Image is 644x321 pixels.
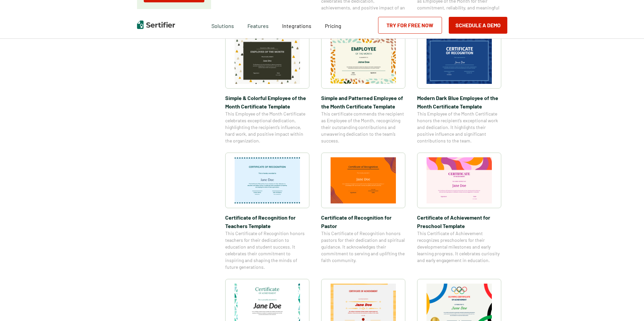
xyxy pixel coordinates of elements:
[417,110,501,144] span: This Employee of the Month Certificate honors the recipient’s exceptional work and dedication. It...
[321,153,405,270] a: Certificate of Recognition for PastorCertificate of Recognition for PastorThis Certificate of Rec...
[211,21,234,29] span: Solutions
[282,21,311,29] a: Integrations
[417,230,501,264] span: This Certificate of Achievement recognizes preschoolers for their developmental milestones and ea...
[225,33,309,144] a: Simple & Colorful Employee of the Month Certificate TemplateSimple & Colorful Employee of the Mon...
[427,157,492,203] img: Certificate of Achievement for Preschool Template
[321,230,405,264] span: This Certificate of Recognition honors pastors for their dedication and spiritual guidance. It ac...
[235,38,300,84] img: Simple & Colorful Employee of the Month Certificate Template
[417,213,501,230] span: Certificate of Achievement for Preschool Template
[331,157,396,203] img: Certificate of Recognition for Pastor
[321,33,405,144] a: Simple and Patterned Employee of the Month Certificate TemplateSimple and Patterned Employee of t...
[417,94,501,110] span: Modern Dark Blue Employee of the Month Certificate Template
[417,153,501,270] a: Certificate of Achievement for Preschool TemplateCertificate of Achievement for Preschool Templat...
[225,94,309,110] span: Simple & Colorful Employee of the Month Certificate Template
[225,153,309,270] a: Certificate of Recognition for Teachers TemplateCertificate of Recognition for Teachers TemplateT...
[282,23,311,29] span: Integrations
[417,33,501,144] a: Modern Dark Blue Employee of the Month Certificate TemplateModern Dark Blue Employee of the Month...
[427,38,492,84] img: Modern Dark Blue Employee of the Month Certificate Template
[378,17,442,34] a: Try for Free Now
[137,21,175,29] img: Sertifier | Digital Credentialing Platform
[235,157,300,203] img: Certificate of Recognition for Teachers Template
[225,213,309,230] span: Certificate of Recognition for Teachers Template
[321,94,405,110] span: Simple and Patterned Employee of the Month Certificate Template
[247,21,269,29] span: Features
[321,110,405,144] span: This certificate commends the recipient as Employee of the Month, recognizing their outstanding c...
[325,23,341,29] span: Pricing
[331,38,396,84] img: Simple and Patterned Employee of the Month Certificate Template
[225,230,309,270] span: This Certificate of Recognition honors teachers for their dedication to education and student suc...
[225,110,309,144] span: This Employee of the Month Certificate celebrates exceptional dedication, highlighting the recipi...
[321,213,405,230] span: Certificate of Recognition for Pastor
[325,21,341,29] a: Pricing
